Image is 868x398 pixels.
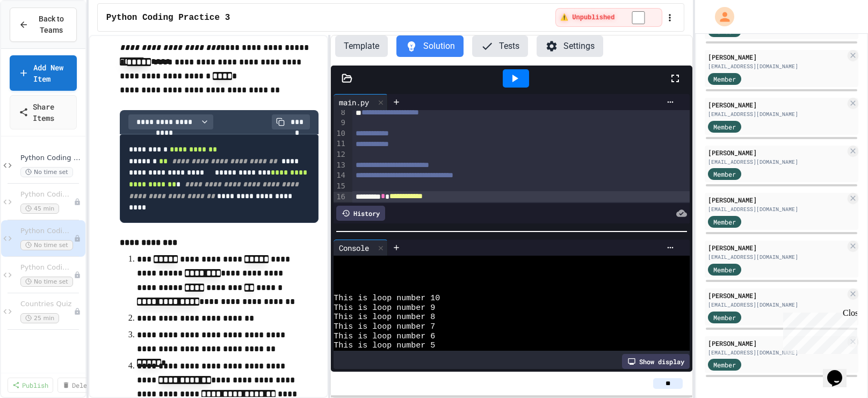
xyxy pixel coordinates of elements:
span: This is loop number 10 [334,294,440,303]
div: 17 [334,202,347,213]
span: Member [713,74,736,84]
span: 25 min [20,313,59,323]
span: No time set [20,240,73,250]
div: 12 [334,149,347,160]
div: main.py [334,94,388,110]
div: Show display [622,354,690,369]
div: [EMAIL_ADDRESS][DOMAIN_NAME] [708,349,845,357]
button: Solution [396,35,464,57]
input: publish toggle [619,11,658,24]
div: Chat with us now!Close [4,4,74,68]
div: 11 [334,139,347,149]
div: My Account [704,4,737,29]
span: Member [713,313,736,322]
span: Python Coding Practice 4 [20,263,74,272]
div: 8 [334,107,347,118]
span: Back to Teams [35,13,68,36]
div: [EMAIL_ADDRESS][DOMAIN_NAME] [708,110,845,118]
div: Console [334,242,374,254]
span: This is loop number 5 [334,341,435,351]
a: Add New Item [10,55,77,91]
span: Python Coding Practice 3 [20,227,74,236]
span: This is loop number 6 [334,332,435,342]
button: Tests [472,35,528,57]
span: Member [713,169,736,179]
span: Member [713,217,736,227]
button: Settings [537,35,603,57]
span: Member [713,122,736,132]
div: [EMAIL_ADDRESS][DOMAIN_NAME] [708,158,845,166]
div: 15 [334,181,347,192]
span: Python Coding Practice 3 [106,11,230,24]
span: ⚠️ Unpublished [560,13,614,22]
div: [EMAIL_ADDRESS][DOMAIN_NAME] [708,205,845,213]
div: Unpublished [74,235,81,242]
span: This is loop number 8 [334,313,435,322]
div: Unpublished [74,198,81,206]
span: This is loop number 9 [334,303,435,313]
div: [PERSON_NAME] [708,243,845,252]
div: History [336,206,385,221]
div: [PERSON_NAME] [708,148,845,157]
div: [EMAIL_ADDRESS][DOMAIN_NAME] [708,253,845,261]
span: This is loop number 7 [334,322,435,332]
div: 13 [334,160,347,171]
div: [PERSON_NAME] [708,52,845,62]
span: Python Coding Practice 2 [20,190,74,199]
div: [PERSON_NAME] [708,195,845,205]
iframe: chat widget [779,308,857,354]
span: Python Coding Practice 1 [20,154,83,163]
a: Share Items [10,95,77,129]
div: ⚠️ Students cannot see this content! Click the toggle to publish it and make it visible to your c... [555,8,662,27]
span: Member [713,265,736,274]
button: Template [335,35,388,57]
div: 9 [334,118,347,128]
div: [PERSON_NAME] [708,100,845,110]
a: Publish [8,378,53,393]
div: Console [334,240,388,256]
button: Back to Teams [10,8,77,42]
div: Unpublished [74,308,81,315]
span: Member [713,360,736,370]
div: [PERSON_NAME] [708,338,845,348]
div: 16 [334,192,347,202]
div: [PERSON_NAME] [708,291,845,300]
div: Unpublished [74,271,81,279]
span: 45 min [20,204,59,214]
span: No time set [20,167,73,177]
iframe: chat widget [823,355,857,387]
div: 14 [334,170,347,181]
a: Delete [57,378,99,393]
span: No time set [20,277,73,287]
span: Countries Quiz [20,300,74,309]
div: [EMAIL_ADDRESS][DOMAIN_NAME] [708,301,845,309]
div: [EMAIL_ADDRESS][DOMAIN_NAME] [708,62,845,70]
div: main.py [334,97,374,108]
div: 10 [334,128,347,139]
